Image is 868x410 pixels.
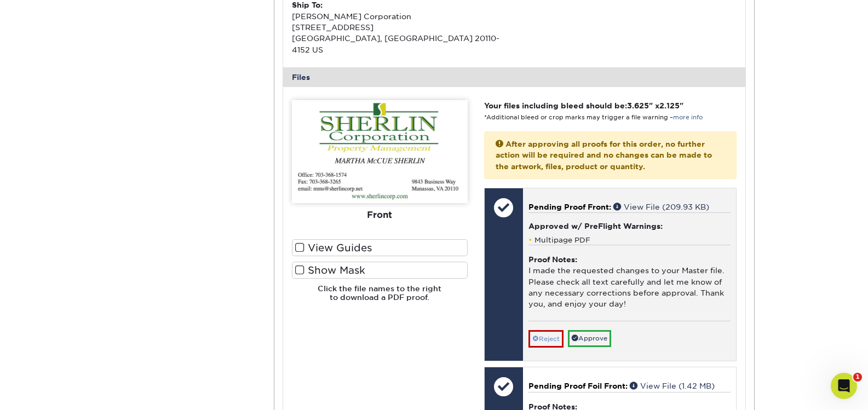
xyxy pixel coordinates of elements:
li: Multipage PDF [528,235,731,245]
strong: Proof Notes: [528,255,577,264]
strong: After approving all proofs for this order, no further action will be required and no changes can ... [496,140,712,171]
h6: Click the file names to the right to download a PDF proof. [292,284,468,311]
span: Pending Proof Front: [528,203,611,211]
div: Files [283,67,745,87]
label: Show Mask [292,262,468,279]
div: Front [292,203,468,227]
small: *Additional bleed or crop marks may trigger a file warning – [484,114,703,121]
a: Approve [568,330,611,347]
span: 2.125 [659,101,680,110]
iframe: Intercom live chat [831,373,857,399]
span: 1 [853,373,862,382]
a: more info [673,114,703,121]
label: View Guides [292,239,468,256]
strong: Ship To: [292,1,323,9]
a: View File (1.42 MB) [630,382,715,390]
strong: Your files including bleed should be: " x " [484,101,683,110]
a: Reject [528,330,564,348]
span: 3.625 [627,101,649,110]
a: View File (209.93 KB) [613,203,709,211]
h4: Approved w/ PreFlight Warnings: [528,222,731,230]
div: I made the requested changes to your Master file. Please check all text carefully and let me know... [528,245,731,321]
span: Pending Proof Foil Front: [528,382,628,390]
